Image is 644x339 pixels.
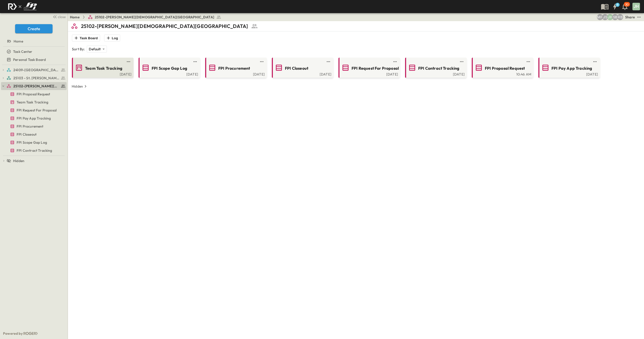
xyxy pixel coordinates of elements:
a: [DATE] [73,72,132,76]
span: FPI Procurement [17,124,44,129]
a: Home [70,15,80,20]
span: Task Center [13,49,32,54]
span: FPI Request For Proposal [17,108,57,113]
span: 24109-St. Teresa of Calcutta Parish Hall [13,67,59,72]
div: Team Task Trackingtest [1,98,67,106]
div: 25102-Christ The Redeemer Anglican Churchtest [1,82,67,90]
button: test [392,59,398,65]
span: FPI Proposal Request [485,65,525,71]
img: c8d7d1ed905e502e8f77bf7063faec64e13b34fdb1f2bdd94b0e311fc34f8000.png [6,1,39,12]
span: Personal Task Board [13,57,46,62]
div: FPI Pay App Trackingtest [1,114,67,122]
span: Team Task Tracking [17,100,48,105]
a: FPI Proposal Request [1,91,66,98]
div: Sterling Barnett (sterling@fpibuilders.com) [612,14,618,20]
a: 25102-Christ The Redeemer Anglican Church [7,83,66,90]
div: FPI Request For Proposaltest [1,106,67,114]
div: FPI Scope Gap Logtest [1,138,67,146]
a: [DATE] [273,72,331,76]
button: 9 [610,2,620,11]
div: Default [87,46,107,53]
a: 25103 - St. [PERSON_NAME] Phase 2 [7,74,66,82]
a: FPI Contract Tracking [406,64,465,72]
a: Personal Task Board [1,56,66,63]
span: Home [14,39,23,44]
div: Personal Task Boardtest [1,56,67,64]
a: FPI Procurement [1,123,66,130]
a: FPI Contract Tracking [1,147,66,154]
span: 25102-[PERSON_NAME][DEMOGRAPHIC_DATA][GEOGRAPHIC_DATA] [95,15,214,20]
button: test [325,59,331,65]
a: FPI Request For Proposal [339,64,398,72]
a: [DATE] [406,72,465,76]
h6: 9 [617,3,618,7]
a: Team Task Tracking [73,64,132,72]
button: test [125,59,132,65]
div: 24109-St. Teresa of Calcutta Parish Halltest [1,66,67,74]
button: close [51,13,67,20]
a: [DATE] [140,72,198,76]
button: test [259,59,265,65]
button: test [459,59,465,65]
span: FPI Proposal Request [17,92,50,97]
a: FPI Closeout [1,131,66,138]
div: FPI Procurementtest [1,122,67,130]
a: [DATE] [206,72,265,76]
span: FPI Request For Proposal [352,65,399,71]
div: FPI Contract Trackingtest [1,146,67,155]
span: FPI Scope Gap Log [17,140,47,145]
span: Team Task Tracking [85,65,122,71]
a: Home [1,38,66,45]
span: 25102-Christ The Redeemer Anglican Church [13,84,59,89]
div: Jesse Sullivan (jsullivan@fpibuilders.com) [602,14,608,20]
button: Log [104,34,120,42]
button: JH [632,2,640,11]
p: Hidden [72,84,83,89]
div: 25103 - St. [PERSON_NAME] Phase 2test [1,74,67,82]
button: test [192,59,198,65]
a: [DATE] [539,72,598,76]
a: FPI Pay App Tracking [1,115,66,122]
span: FPI Contract Tracking [418,65,459,71]
nav: breadcrumbs [70,15,224,20]
p: 25102-[PERSON_NAME][DEMOGRAPHIC_DATA][GEOGRAPHIC_DATA] [81,23,248,30]
div: FPI Closeouttest [1,130,67,138]
a: FPI Proposal Request [473,64,531,72]
div: Share [625,15,635,20]
a: 10:46 AM [473,72,531,76]
a: [DATE] [339,72,398,76]
span: FPI Procurement [218,65,250,71]
button: Create [15,24,53,33]
span: FPI Scope Gap Log [152,65,187,71]
div: Regina Barnett (rbarnett@fpibuilders.com) [617,14,623,20]
div: JH [632,3,640,10]
div: FPI Proposal Requesttest [1,90,67,98]
span: FPI Closeout [285,65,308,71]
a: FPI Request For Proposal [1,107,66,114]
a: Task Center [1,48,66,55]
button: test [592,59,598,65]
span: FPI Pay App Tracking [17,116,51,121]
button: test [525,59,531,65]
span: close [58,14,66,19]
p: Default [89,47,101,52]
p: Sort By: [72,47,85,52]
a: FPI Scope Gap Log [1,139,66,146]
span: FPI Contract Tracking [17,148,52,153]
div: Monica Pruteanu (mpruteanu@fpibuilders.com) [597,14,603,20]
a: FPI Pay App Tracking [539,64,598,72]
button: Task Board [72,34,100,42]
span: Hidden [13,158,24,163]
a: FPI Procurement [206,64,265,72]
a: Team Task Tracking [1,99,66,106]
div: Jose Hurtado (jhurtado@fpibuilders.com) [607,14,613,20]
button: test [636,14,642,20]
